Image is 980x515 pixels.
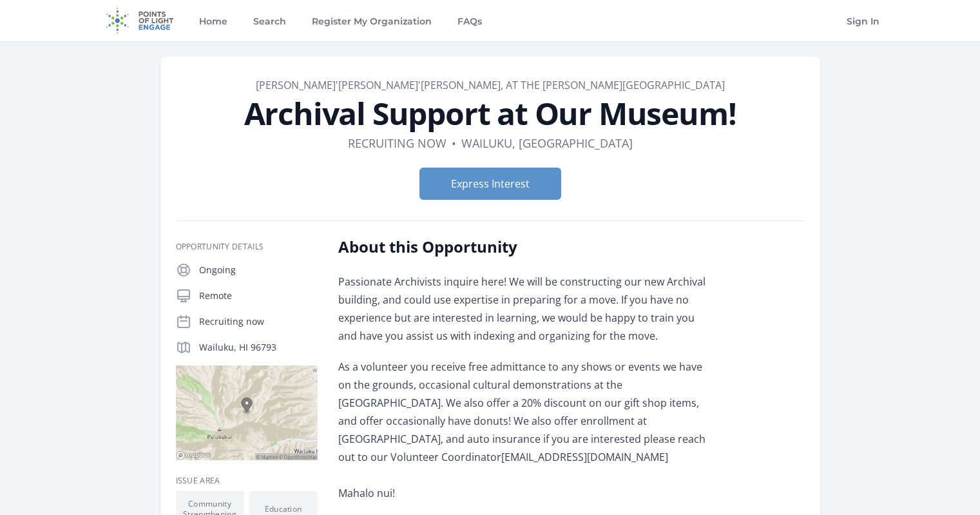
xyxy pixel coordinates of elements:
p: Passionate Archivists inquire here! We will be constructing our new Archival building, and could ... [338,273,715,345]
h1: Archival Support at Our Museum! [176,98,805,129]
p: Remote [199,289,318,302]
p: Ongoing [199,264,318,277]
dd: Wailuku, [GEOGRAPHIC_DATA] [461,134,633,152]
dd: Recruiting now [348,134,447,152]
img: Map [176,365,318,460]
p: As a volunteer you receive free admittance to any shows or events we have on the grounds, occasio... [338,358,715,502]
p: Wailuku, HI 96793 [199,341,318,354]
h3: Issue area [176,476,318,486]
h2: About this Opportunity [338,237,715,257]
div: • [452,134,456,152]
h3: Opportunity Details [176,242,318,252]
a: [PERSON_NAME]'[PERSON_NAME]'[PERSON_NAME], at the [PERSON_NAME][GEOGRAPHIC_DATA] [256,78,725,92]
p: Recruiting now [199,315,318,328]
button: Express Interest [419,168,561,200]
